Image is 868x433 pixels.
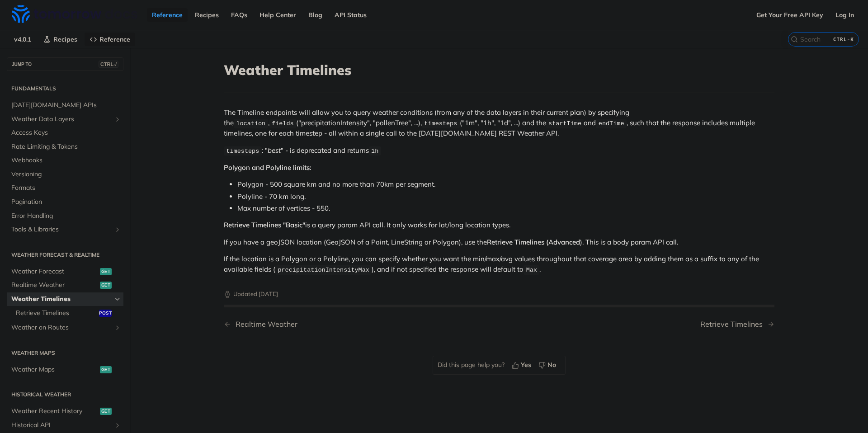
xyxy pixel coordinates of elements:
[11,184,121,193] span: Formats
[99,35,130,43] span: Reference
[38,33,82,46] a: Recipes
[536,358,561,372] button: No
[224,163,311,172] strong: Polygon and Polyline limits:
[278,267,369,273] span: precipitationIntensityMax
[831,35,856,44] kbd: CTRL-K
[548,120,581,127] span: startTime
[114,324,121,331] button: Show subpages for Weather on Routes
[114,296,121,303] button: Hide subpages for Weather Timelines
[7,278,123,292] a: Realtime Weatherget
[11,156,121,165] span: Webhooks
[433,356,566,375] div: Did this page help you?
[700,320,774,329] a: Next Page: Retrieve Timelines
[7,168,123,181] a: Versioning
[11,101,121,110] span: [DATE][DOMAIN_NAME] APIs
[190,8,224,22] a: Recipes
[100,366,112,373] span: get
[526,267,537,273] span: Max
[7,140,123,154] a: Rate Limiting & Tokens
[224,220,774,231] p: is a query param API call. It only works for lat/long location types.
[830,8,859,22] a: Log In
[224,311,774,338] nav: Pagination Controls
[11,306,123,320] a: Retrieve Timelinespost
[99,310,112,317] span: post
[9,33,36,46] span: v4.0.1
[16,309,97,318] span: Retrieve Timelines
[99,61,118,68] span: CTRL-/
[237,192,774,202] li: Polyline - 70 km long.
[114,422,121,429] button: Show subpages for Historical API
[330,8,372,22] a: API Status
[226,8,252,22] a: FAQs
[224,221,305,229] strong: Retrieve Timelines "Basic"
[7,57,123,71] button: JUMP TOCTRL-/
[255,8,301,22] a: Help Center
[224,237,774,248] p: If you have a geoJSON location (GeoJSON of a Point, LineString or Polygon), use the ). This is a ...
[791,36,798,43] svg: Search
[11,323,112,332] span: Weather on Routes
[509,358,536,372] button: Yes
[7,349,123,357] h2: Weather Maps
[11,407,98,416] span: Weather Recent History
[224,320,460,329] a: Previous Page: Realtime Weather
[7,126,123,140] a: Access Keys
[7,195,123,209] a: Pagination
[85,33,135,46] a: Reference
[7,113,123,126] a: Weather Data LayersShow subpages for Weather Data Layers
[114,226,121,233] button: Show subpages for Tools & Libraries
[7,363,123,377] a: Weather Mapsget
[7,223,123,236] a: Tools & LibrariesShow subpages for Tools & Libraries
[751,8,828,22] a: Get Your Free API Key
[7,85,123,93] h2: Fundamentals
[147,8,188,22] a: Reference
[371,148,378,155] span: 1h
[547,360,556,370] span: No
[100,268,112,275] span: get
[226,148,259,155] span: timesteps
[100,408,112,415] span: get
[11,267,98,276] span: Weather Forecast
[53,35,77,43] span: Recipes
[11,142,121,151] span: Rate Limiting & Tokens
[7,391,123,399] h2: Historical Weather
[11,212,121,221] span: Error Handling
[12,5,137,23] img: Tomorrow.io Weather API Docs
[7,419,123,432] a: Historical APIShow subpages for Historical API
[487,238,580,246] strong: Retrieve Timelines (Advanced
[303,8,327,22] a: Blog
[700,320,767,329] div: Retrieve Timelines
[272,120,294,127] span: fields
[7,181,123,195] a: Formats
[7,154,123,167] a: Webhooks
[599,120,624,127] span: endTime
[11,198,121,207] span: Pagination
[231,320,297,329] div: Realtime Weather
[237,179,774,190] li: Polygon - 500 square km and no more than 70km per segment.
[237,203,774,214] li: Max number of vertices - 550.
[11,115,112,124] span: Weather Data Layers
[100,282,112,289] span: get
[11,225,112,234] span: Tools & Libraries
[521,360,531,370] span: Yes
[11,170,121,179] span: Versioning
[7,209,123,223] a: Error Handling
[236,120,265,127] span: location
[7,405,123,418] a: Weather Recent Historyget
[224,108,774,138] p: The Timeline endpoints will allow you to query weather conditions (from any of the data layers in...
[7,321,123,334] a: Weather on RoutesShow subpages for Weather on Routes
[268,146,281,155] em: best
[224,146,774,156] p: : " " - is deprecated and returns
[11,295,112,304] span: Weather Timelines
[11,281,98,290] span: Realtime Weather
[11,128,121,137] span: Access Keys
[7,251,123,259] h2: Weather Forecast & realtime
[114,116,121,123] button: Show subpages for Weather Data Layers
[7,265,123,278] a: Weather Forecastget
[224,290,774,299] p: Updated [DATE]
[11,421,112,430] span: Historical API
[224,254,774,275] p: If the location is a Polygon or a Polyline, you can specify whether you want the min/max/avg valu...
[424,120,457,127] span: timesteps
[224,62,774,78] h1: Weather Timelines
[7,292,123,306] a: Weather TimelinesHide subpages for Weather Timelines
[7,99,123,112] a: [DATE][DOMAIN_NAME] APIs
